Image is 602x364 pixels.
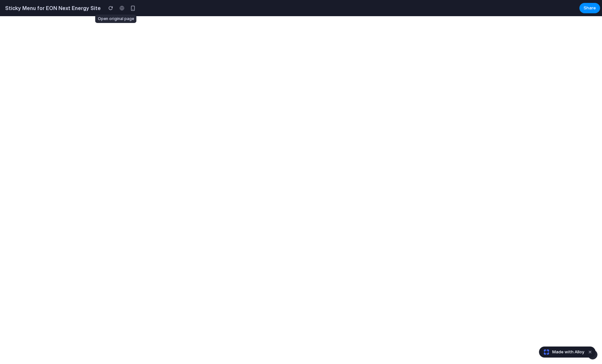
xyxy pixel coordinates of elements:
h2: Sticky Menu for EON Next Energy Site [3,4,101,12]
span: Share [584,5,596,11]
div: Open original page [95,15,137,23]
span: Made with Alloy [552,349,584,355]
a: Made with Alloy [539,349,585,355]
button: Share [579,3,600,13]
button: Dismiss watermark [586,348,594,356]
